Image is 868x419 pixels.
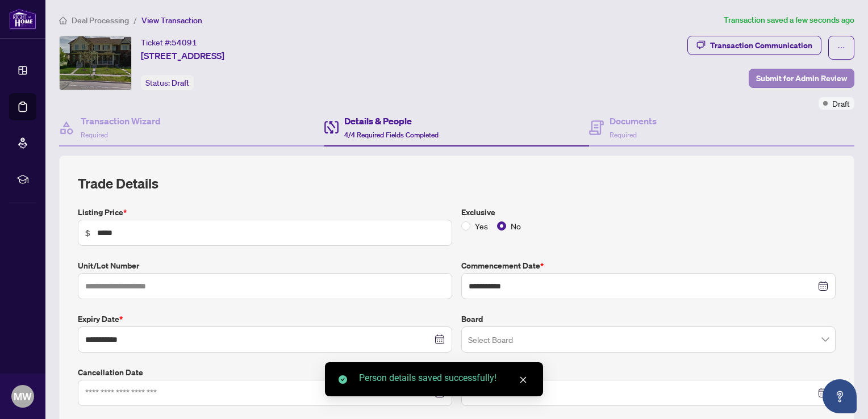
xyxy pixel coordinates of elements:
[78,259,452,272] label: Unit/Lot Number
[610,114,657,128] h4: Documents
[470,220,493,232] span: Yes
[461,313,836,325] label: Board
[517,374,529,386] a: Close
[141,36,197,49] div: Ticket #:
[461,206,836,219] label: Exclusive
[823,379,857,413] button: Open asap
[339,375,347,384] span: check-circle
[78,174,836,192] h2: Trade Details
[14,388,32,404] span: MW
[172,78,189,88] span: Draft
[461,259,836,272] label: Commencement Date
[461,366,836,379] label: Suspension Date
[78,313,452,325] label: Expiry Date
[724,14,854,27] article: Transaction saved a few seconds ago
[172,37,197,48] span: 54091
[81,114,161,128] h4: Transaction Wizard
[610,131,637,139] span: Required
[141,49,224,62] span: [STREET_ADDRESS]
[519,376,527,384] span: close
[133,14,137,27] li: /
[78,206,452,219] label: Listing Price
[687,36,821,55] button: Transaction Communication
[141,15,202,26] span: View Transaction
[344,131,439,139] span: 4/4 Required Fields Completed
[9,9,36,30] img: logo
[60,36,131,90] img: IMG-W12405241_1.jpg
[59,16,67,24] span: home
[72,15,129,26] span: Deal Processing
[78,366,452,379] label: Cancellation Date
[85,227,90,239] span: $
[81,131,108,139] span: Required
[359,371,529,385] div: Person details saved successfully!
[506,220,525,232] span: No
[756,69,847,87] span: Submit for Admin Review
[141,75,194,90] div: Status:
[837,44,845,52] span: ellipsis
[749,69,854,88] button: Submit for Admin Review
[344,114,439,128] h4: Details & People
[710,36,812,55] div: Transaction Communication
[832,97,850,110] span: Draft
